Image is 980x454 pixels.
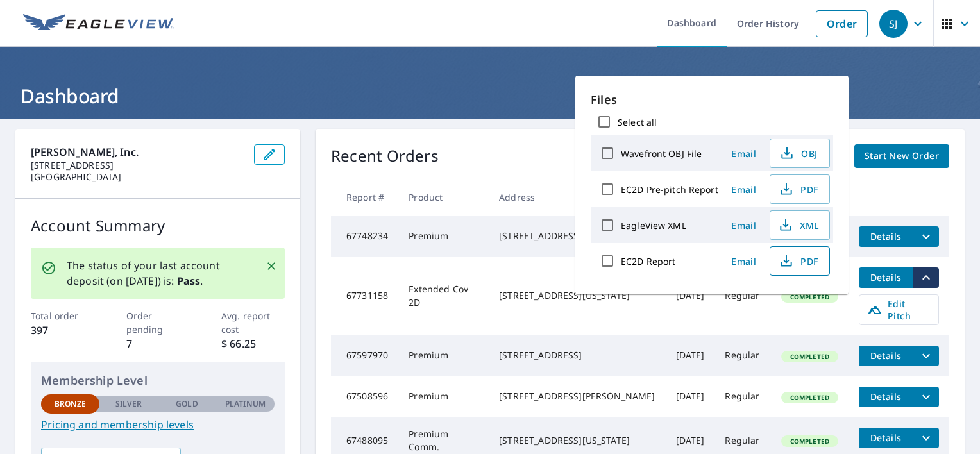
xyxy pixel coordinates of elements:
td: [DATE] [666,376,715,417]
button: detailsBtn-67488095 [859,428,913,448]
a: Start New Order [854,144,949,168]
span: Details [866,432,905,444]
p: Account Summary [31,214,285,237]
div: [STREET_ADDRESS][US_STATE] [499,289,655,302]
p: [GEOGRAPHIC_DATA] [31,171,244,183]
span: Completed [782,393,837,402]
p: [PERSON_NAME], Inc. [31,144,244,160]
td: Premium [398,335,489,376]
p: Files [591,91,833,108]
p: 7 [126,336,190,351]
p: Gold [176,398,198,410]
button: detailsBtn-67748234 [859,226,913,247]
td: 67748234 [331,216,398,257]
td: Premium [398,216,489,257]
span: Start New Order [865,148,939,164]
button: Email [723,144,765,164]
p: Bronze [55,398,87,410]
label: EagleView XML [621,219,686,231]
h1: Dashboard [15,83,965,109]
button: OBJ [770,139,830,168]
a: Edit Pitch [859,294,939,325]
span: Email [729,147,759,160]
p: Order pending [126,309,190,336]
span: Details [866,349,905,362]
span: Email [729,183,759,196]
span: PDF [778,253,819,269]
div: [STREET_ADDRESS][US_STATE] [499,434,655,447]
p: Recent Orders [331,144,439,168]
button: filesDropdownBtn-67731158 [913,267,939,288]
span: Email [729,219,759,231]
p: Avg. report cost [221,309,285,336]
a: Pricing and membership levels [41,417,275,432]
button: PDF [770,174,830,204]
span: PDF [778,181,819,197]
div: [STREET_ADDRESS] [499,230,655,242]
p: [STREET_ADDRESS] [31,160,244,171]
span: Email [729,255,759,267]
td: Extended Cov 2D [398,257,489,335]
p: The status of your last account deposit (on [DATE]) is: . [67,258,250,289]
button: PDF [770,246,830,276]
p: Membership Level [41,372,275,389]
td: [DATE] [666,257,715,335]
button: filesDropdownBtn-67748234 [913,226,939,247]
th: Report # [331,178,398,216]
th: Product [398,178,489,216]
p: 397 [31,323,94,338]
button: filesDropdownBtn-67597970 [913,346,939,366]
span: Details [866,391,905,403]
td: Premium [398,376,489,417]
p: Silver [115,398,142,410]
button: Email [723,180,765,199]
p: Platinum [225,398,266,410]
span: Edit Pitch [867,298,931,322]
span: Completed [782,437,837,446]
div: [STREET_ADDRESS] [499,349,655,362]
button: Email [723,251,765,271]
span: Details [866,230,905,242]
label: EC2D Report [621,255,675,267]
p: $ 66.25 [221,336,285,351]
a: Order [816,10,868,37]
div: [STREET_ADDRESS][PERSON_NAME] [499,390,655,403]
p: Total order [31,309,94,323]
button: detailsBtn-67508596 [859,387,913,407]
button: detailsBtn-67597970 [859,346,913,366]
td: 67508596 [331,376,398,417]
span: XML [778,217,819,233]
span: OBJ [778,146,819,161]
td: Regular [714,257,770,335]
label: Wavefront OBJ File [621,147,702,160]
td: 67597970 [331,335,398,376]
td: Regular [714,335,770,376]
th: Address [489,178,665,216]
td: Regular [714,376,770,417]
div: SJ [879,10,908,38]
span: Completed [782,292,837,301]
button: filesDropdownBtn-67508596 [913,387,939,407]
span: Details [866,271,905,283]
td: [DATE] [666,335,715,376]
button: detailsBtn-67731158 [859,267,913,288]
button: Email [723,215,765,235]
label: EC2D Pre-pitch Report [621,183,718,196]
button: XML [770,210,830,240]
b: Pass [177,274,201,288]
span: Completed [782,352,837,361]
label: Select all [618,116,657,128]
img: EV Logo [23,14,174,33]
button: Close [263,258,280,274]
button: filesDropdownBtn-67488095 [913,428,939,448]
td: 67731158 [331,257,398,335]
